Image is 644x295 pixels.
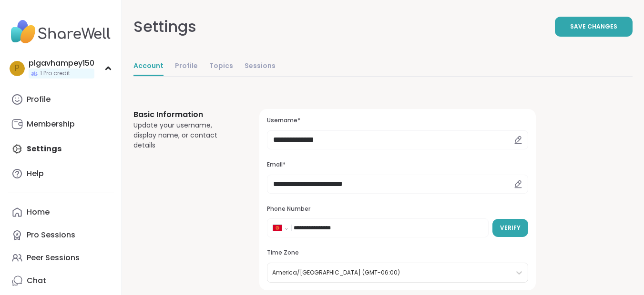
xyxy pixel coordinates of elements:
button: Save Changes [555,17,633,37]
div: Profile [27,94,51,105]
span: Save Changes [570,22,617,31]
span: Verify [500,224,521,232]
button: Verify [492,219,528,237]
span: p [15,62,20,75]
div: Peer Sessions [27,253,80,263]
h3: Time Zone [267,249,528,257]
a: Home [8,201,114,224]
div: Home [27,207,50,217]
h3: Email* [267,161,528,169]
span: 1 Pro credit [40,69,70,78]
div: Update your username, display name, or contact details [133,120,236,150]
a: Topics [209,57,233,76]
div: plgavhampey150 [29,58,94,69]
h3: Phone Number [267,205,528,213]
div: Chat [27,275,46,286]
h3: Basic Information [133,109,236,120]
div: Help [27,168,44,179]
a: Sessions [245,57,276,76]
a: Account [133,57,164,76]
h3: Username* [267,117,528,125]
div: Pro Sessions [27,230,75,240]
div: Settings [133,15,196,38]
a: Chat [8,269,114,292]
a: Membership [8,113,114,136]
a: Peer Sessions [8,246,114,269]
a: Profile [8,88,114,111]
a: Profile [175,57,198,76]
img: ShareWell Nav Logo [8,15,114,49]
div: Membership [27,119,75,129]
a: Help [8,162,114,185]
a: Pro Sessions [8,224,114,246]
